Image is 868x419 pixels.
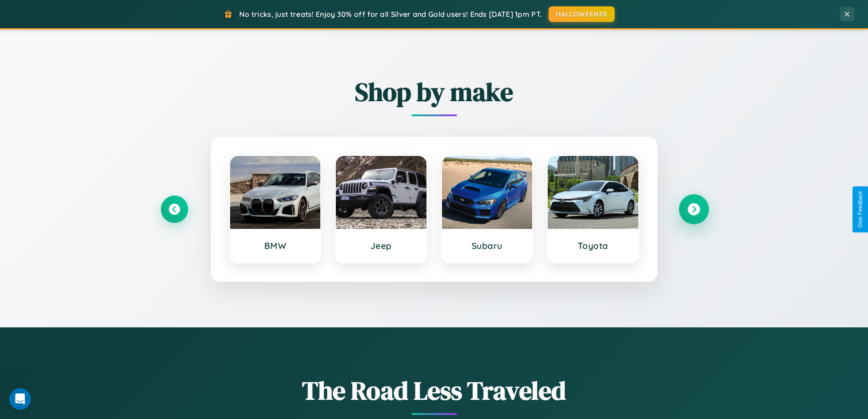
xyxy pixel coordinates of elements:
h3: Subaru [451,240,524,251]
h2: Shop by make [161,74,708,109]
h1: The Road Less Traveled [161,373,708,408]
span: No tricks, just treats! Enjoy 30% off for all Silver and Gold users! Ends [DATE] 1pm PT. [239,10,542,19]
h3: BMW [239,240,312,251]
h3: Jeep [345,240,417,251]
h3: Toyota [557,240,629,251]
button: HALLOWEEN30 [549,6,615,22]
div: Give Feedback [857,191,863,228]
iframe: Intercom live chat [9,388,31,410]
